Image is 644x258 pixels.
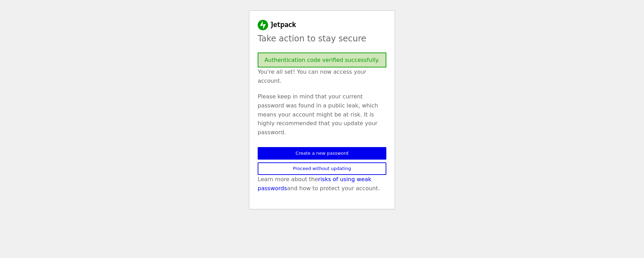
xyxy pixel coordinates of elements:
[258,175,386,193] p: Learn more about the and how to protect your account.
[264,56,379,65] p: Authentication code verified successfully.
[258,92,386,137] p: Please keep in mind that your current password was found in a public leak, which means your accou...
[258,32,386,45] p: Take action to stay secure
[258,147,386,160] a: Create a new password
[258,67,386,85] p: You're all set! You can now access your account.
[258,176,371,192] a: risks of using weak passwords
[258,162,386,175] a: Proceed without updating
